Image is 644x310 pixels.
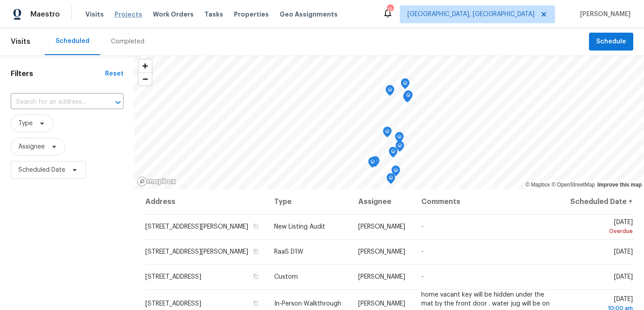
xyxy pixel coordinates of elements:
span: Schedule [596,36,626,47]
button: Open [112,96,124,109]
a: Mapbox [525,182,550,188]
span: [PERSON_NAME] [358,224,405,230]
a: Mapbox homepage [137,176,176,187]
div: Reset [105,69,123,78]
div: Map marker [386,85,394,99]
span: New Listing Audit [274,224,325,230]
th: Assignee [351,189,414,214]
div: Map marker [395,141,404,155]
span: Maestro [30,10,60,19]
div: Map marker [403,92,412,106]
span: Visits [85,10,104,19]
span: Type [18,119,33,128]
span: [STREET_ADDRESS] [145,301,201,307]
span: Visits [11,32,30,51]
span: Properties [234,10,269,19]
th: Comments [414,189,561,214]
span: In-Person Walkthrough [274,301,341,307]
a: Improve this map [597,182,642,188]
span: [PERSON_NAME] [576,10,631,19]
button: Zoom out [139,72,152,85]
span: [DATE] [568,219,633,236]
canvas: Map [134,55,644,189]
div: Map marker [404,90,413,104]
button: Copy Address [252,247,260,255]
span: Zoom out [139,73,152,85]
div: Map marker [395,132,404,146]
button: Copy Address [252,272,260,280]
span: [STREET_ADDRESS] [145,274,201,280]
div: Map marker [401,78,410,92]
button: Schedule [589,33,633,51]
span: Assignee [18,142,45,151]
span: [STREET_ADDRESS][PERSON_NAME] [145,224,248,230]
div: Map marker [389,147,398,161]
th: Address [145,189,267,214]
div: Scheduled [55,37,89,46]
span: [DATE] [614,274,633,280]
div: Completed [111,37,144,46]
div: Map marker [383,127,392,140]
button: Zoom in [139,59,152,72]
input: Search for an address... [11,95,98,109]
div: Overdue [568,227,633,236]
h1: Filters [11,69,105,78]
span: - [421,224,424,230]
th: Type [267,189,351,214]
span: Scheduled Date [18,166,65,174]
span: [PERSON_NAME] [358,274,405,280]
span: Tasks [204,11,223,17]
button: Copy Address [252,222,260,230]
span: [STREET_ADDRESS][PERSON_NAME] [145,249,248,255]
div: Map marker [371,156,380,170]
div: Map marker [386,173,395,187]
span: Custom [274,274,298,280]
div: Map marker [368,157,377,171]
span: [PERSON_NAME] [358,249,405,255]
span: - [421,249,424,255]
div: Map marker [391,166,400,179]
span: Work Orders [153,10,194,19]
span: [PERSON_NAME] [358,301,405,307]
span: - [421,274,424,280]
a: OpenStreetMap [551,182,595,188]
th: Scheduled Date ↑ [561,189,633,214]
span: Geo Assignments [280,10,338,19]
span: [DATE] [614,249,633,255]
button: Copy Address [252,299,260,307]
span: RaaS D1W [274,249,303,255]
span: Projects [114,10,142,19]
span: [GEOGRAPHIC_DATA], [GEOGRAPHIC_DATA] [407,10,534,19]
div: 12 [387,5,393,14]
